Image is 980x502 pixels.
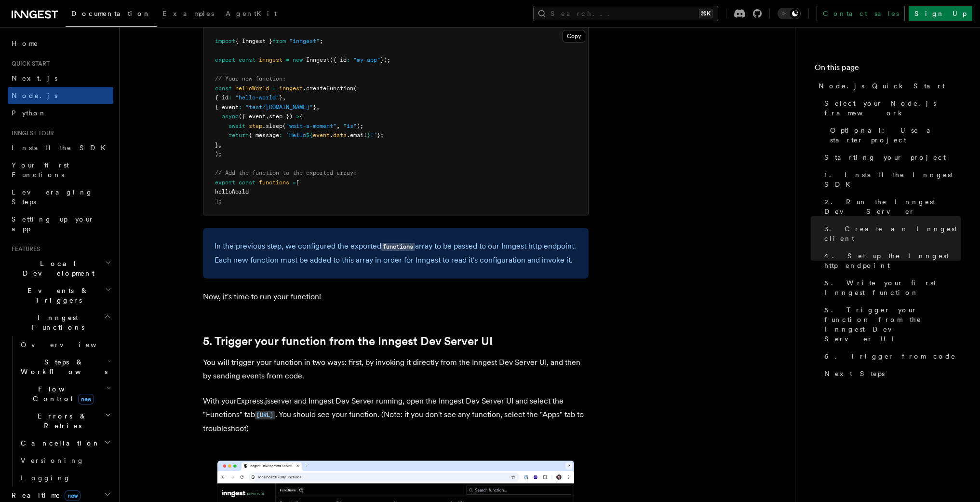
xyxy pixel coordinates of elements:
span: ${ [306,132,313,139]
span: ({ event [239,113,266,120]
div: Inngest Functions [8,336,113,487]
span: functions [259,179,289,186]
button: Local Development [8,255,113,282]
span: => [293,113,299,120]
span: Examples [162,10,214,17]
span: Optional: Use a starter project [830,125,961,145]
span: { [299,113,303,120]
span: , [282,94,286,101]
button: Toggle dark mode [778,8,801,19]
span: ({ id [330,56,347,63]
a: 5. Trigger your function from the Inngest Dev Server UI [203,335,493,348]
span: const [215,85,232,92]
span: 4. Set up the Inngest http endpoint [824,251,961,270]
span: "hello-world" [235,94,279,101]
span: Install the SDK [12,144,111,152]
button: Search...⌘K [533,6,718,21]
span: { message [249,132,279,139]
span: import [215,38,235,44]
span: : [239,104,242,111]
span: Next Steps [824,369,885,378]
span: } [215,141,218,148]
span: Python [12,109,47,117]
a: Leveraging Steps [8,183,113,210]
span: { id [215,94,228,101]
p: Now, it's time to run your function! [203,290,589,304]
span: Your first Functions [12,161,69,179]
span: const [239,56,255,63]
span: 5. Trigger your function from the Inngest Dev Server UI [824,305,961,344]
span: .sleep [262,123,282,129]
span: Starting your project [824,153,946,162]
span: 1. Install the Inngest SDK [824,170,961,189]
button: Copy [563,30,585,42]
span: [ [296,179,299,186]
a: 5. Trigger your function from the Inngest Dev Server UI [820,301,961,348]
a: Logging [17,469,113,487]
kbd: ⌘K [699,9,712,18]
span: inngest [259,56,282,63]
span: , [218,141,222,148]
span: from [272,38,286,44]
a: Contact sales [817,6,905,21]
span: return [228,132,249,139]
a: Install the SDK [8,139,113,156]
span: `Hello [286,132,306,139]
span: . [330,132,333,139]
button: Inngest Functions [8,309,113,336]
span: await [228,123,245,129]
a: Overview [17,336,113,353]
a: Select your Node.js framework [820,95,961,122]
span: Node.js [12,92,57,99]
a: Sign Up [909,6,972,21]
code: [URL] [255,411,275,419]
a: Examples [157,3,220,26]
span: : [347,56,350,63]
a: [URL] [255,410,275,419]
span: data [333,132,347,139]
span: { event [215,104,239,111]
span: new [78,394,94,404]
button: Flow Controlnew [17,380,113,407]
span: Home [12,39,39,48]
span: Logging [21,474,71,482]
a: 2. Run the Inngest Dev Server [820,193,961,220]
span: "1s" [343,123,357,129]
span: }; [377,132,384,139]
a: 1. Install the Inngest SDK [820,166,961,193]
span: ); [215,151,222,157]
button: Steps & Workflows [17,353,113,380]
span: step }) [269,113,293,120]
span: } [279,94,282,101]
code: functions [381,243,415,251]
span: } [313,104,316,111]
span: !` [370,132,377,139]
span: Leveraging Steps [12,188,93,206]
a: Setting up your app [8,210,113,237]
span: export [215,179,235,186]
a: Starting your project [820,149,961,166]
span: Local Development [8,259,105,278]
button: Cancellation [17,434,113,452]
span: Inngest tour [8,129,54,137]
span: Overview [21,341,120,349]
a: Next Steps [820,365,961,382]
a: Node.js Quick Start [815,77,961,95]
span: Realtime [8,490,81,500]
a: Next.js [8,70,113,87]
span: Errors & Retries [17,411,105,431]
span: , [336,123,340,129]
span: // Add the function to the exported array: [215,169,357,176]
span: ( [282,123,286,129]
span: .email [347,132,367,139]
span: ; [320,38,323,44]
span: { Inngest } [235,38,272,44]
span: const [239,179,255,186]
span: export [215,56,235,63]
p: In the previous step, we configured the exported array to be passed to our Inngest http endpoint.... [215,239,577,267]
span: Node.js Quick Start [819,81,945,91]
span: Versioning [21,457,84,464]
span: Flow Control [17,384,106,404]
span: Quick start [8,60,50,68]
span: 5. Write your first Inngest function [824,278,961,297]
